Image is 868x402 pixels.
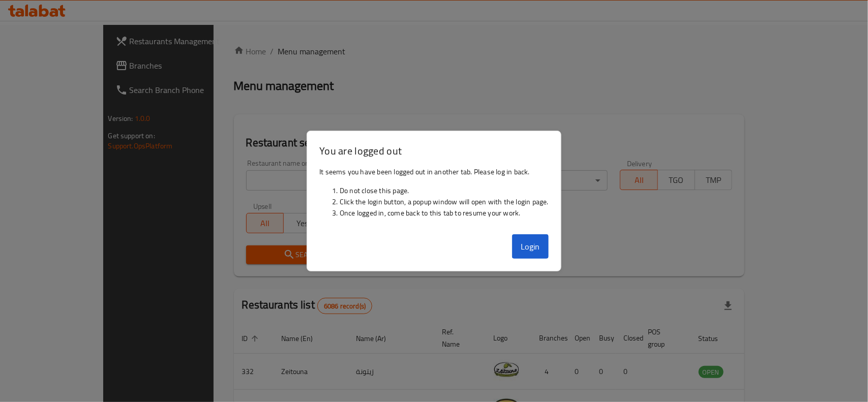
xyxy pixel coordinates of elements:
div: It seems you have been logged out in another tab. Please log in back. [307,162,561,230]
li: Do not close this page. [340,185,549,196]
li: Once logged in, come back to this tab to resume your work. [340,207,549,219]
li: Click the login button, a popup window will open with the login page. [340,196,549,207]
h3: You are logged out [319,143,549,158]
button: Login [512,234,549,259]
